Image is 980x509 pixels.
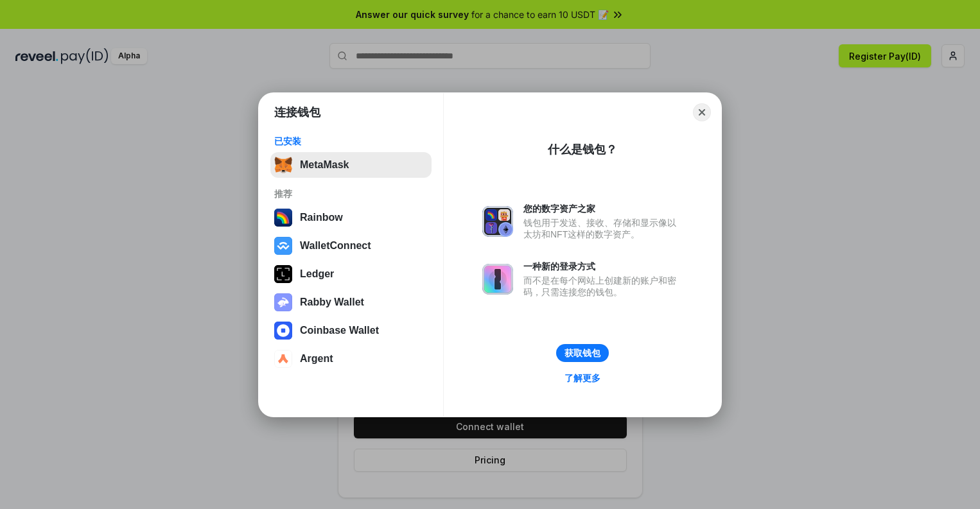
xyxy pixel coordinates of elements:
img: svg+xml,%3Csvg%20fill%3D%22none%22%20height%3D%2233%22%20viewBox%3D%220%200%2035%2033%22%20width%... [274,156,292,174]
button: WalletConnect [270,233,432,259]
div: 获取钱包 [564,347,600,359]
button: Close [693,103,711,121]
img: svg+xml,%3Csvg%20width%3D%22120%22%20height%3D%22120%22%20viewBox%3D%220%200%20120%20120%22%20fil... [274,209,292,227]
button: Rabby Wallet [270,289,432,315]
div: Rabby Wallet [300,297,364,308]
button: 获取钱包 [556,344,609,362]
button: Ledger [270,261,432,287]
div: Argent [300,353,333,365]
div: Rainbow [300,212,343,223]
div: 钱包用于发送、接收、存储和显示像以太坊和NFT这样的数字资产。 [523,217,683,240]
a: 了解更多 [557,370,608,386]
button: Argent [270,346,432,372]
img: svg+xml,%3Csvg%20xmlns%3D%22http%3A%2F%2Fwww.w3.org%2F2000%2Fsvg%22%20fill%3D%22none%22%20viewBox... [274,293,292,311]
img: svg+xml,%3Csvg%20xmlns%3D%22http%3A%2F%2Fwww.w3.org%2F2000%2Fsvg%22%20width%3D%2228%22%20height%3... [274,265,292,283]
div: Ledger [300,268,334,280]
div: 已安装 [274,135,428,147]
img: svg+xml,%3Csvg%20xmlns%3D%22http%3A%2F%2Fwww.w3.org%2F2000%2Fsvg%22%20fill%3D%22none%22%20viewBox... [482,206,513,237]
button: MetaMask [270,152,432,178]
img: svg+xml,%3Csvg%20width%3D%2228%22%20height%3D%2228%22%20viewBox%3D%220%200%2028%2028%22%20fill%3D... [274,350,292,368]
img: svg+xml,%3Csvg%20width%3D%2228%22%20height%3D%2228%22%20viewBox%3D%220%200%2028%2028%22%20fill%3D... [274,322,292,340]
div: Coinbase Wallet [300,325,379,336]
div: MetaMask [300,159,349,171]
div: 什么是钱包？ [548,142,617,157]
div: 您的数字资产之家 [523,203,683,214]
div: 推荐 [274,188,428,200]
button: Coinbase Wallet [270,318,432,343]
div: 了解更多 [564,372,600,384]
div: 而不是在每个网站上创建新的账户和密码，只需连接您的钱包。 [523,275,683,298]
img: svg+xml,%3Csvg%20width%3D%2228%22%20height%3D%2228%22%20viewBox%3D%220%200%2028%2028%22%20fill%3D... [274,237,292,255]
div: 一种新的登录方式 [523,261,683,272]
img: svg+xml,%3Csvg%20xmlns%3D%22http%3A%2F%2Fwww.w3.org%2F2000%2Fsvg%22%20fill%3D%22none%22%20viewBox... [482,264,513,295]
h1: 连接钱包 [274,105,320,120]
div: WalletConnect [300,240,371,252]
button: Rainbow [270,205,432,230]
